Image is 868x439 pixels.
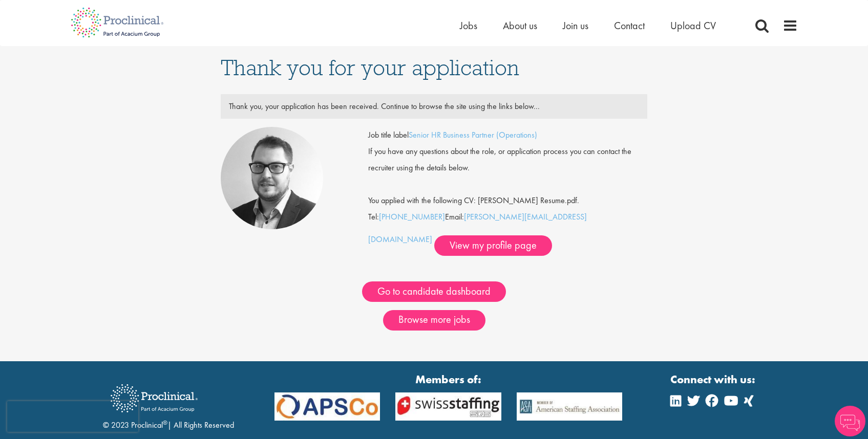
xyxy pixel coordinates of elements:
[7,401,138,432] iframe: reCAPTCHA
[103,377,234,431] div: © 2023 Proclinical | All Rights Reserved
[267,392,388,421] img: APSCo
[368,211,587,245] a: [PERSON_NAME][EMAIL_ADDRESS][DOMAIN_NAME]
[670,371,757,387] strong: Connect with us:
[503,19,537,32] a: About us
[362,281,506,302] a: Go to candidate dashboard
[835,406,865,436] img: Chatbot
[361,176,655,209] div: You applied with the following CV: [PERSON_NAME] Resume.pdf.
[460,19,477,32] a: Jobs
[274,371,623,387] strong: Members of:
[614,19,645,32] a: Contact
[361,127,655,143] div: Job title label
[361,143,655,176] div: If you have any questions about the role, or application process you can contact the recruiter us...
[103,377,205,420] img: Proclinical Recruitment
[388,392,509,421] img: APSCo
[563,19,588,32] a: Join us
[670,19,716,32] a: Upload CV
[383,310,485,331] a: Browse more jobs
[409,129,537,140] a: Senior HR Business Partner (Operations)
[368,127,647,256] div: Tel: Email:
[221,54,519,81] span: Thank you for your application
[379,211,445,222] a: [PHONE_NUMBER]
[221,127,323,229] img: Niklas Kaminski
[434,235,552,256] a: View my profile page
[221,98,647,115] div: Thank you, your application has been received. Continue to browse the site using the links below...
[163,419,167,427] sup: ®
[509,392,630,421] img: APSCo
